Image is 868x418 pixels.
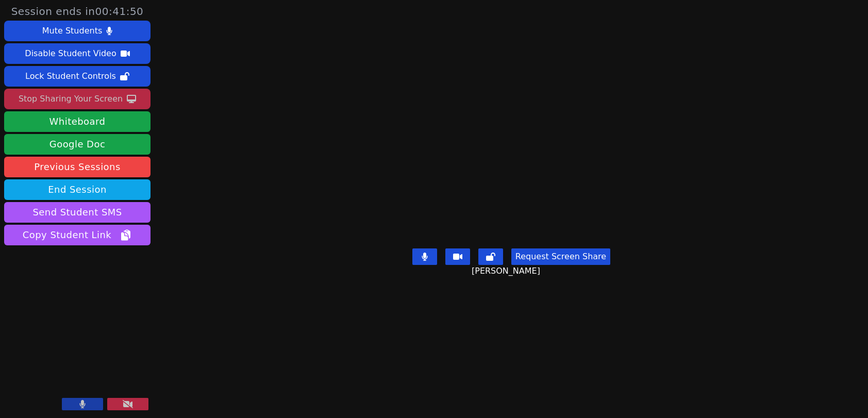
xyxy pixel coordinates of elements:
[4,225,151,245] button: Copy Student Link
[472,265,543,277] span: [PERSON_NAME]
[11,4,144,19] span: Session ends in
[4,134,151,155] a: Google Doc
[4,66,151,87] button: Lock Student Controls
[4,157,151,177] a: Previous Sessions
[4,111,151,132] button: Whiteboard
[95,5,144,18] time: 00:41:50
[25,45,116,62] div: Disable Student Video
[511,248,610,265] button: Request Screen Share
[4,43,151,64] button: Disable Student Video
[25,68,116,85] div: Lock Student Controls
[4,202,151,223] button: Send Student SMS
[42,23,102,39] div: Mute Students
[4,89,151,109] button: Stop Sharing Your Screen
[4,21,151,41] button: Mute Students
[23,228,132,242] span: Copy Student Link
[4,179,151,200] button: End Session
[19,91,123,107] div: Stop Sharing Your Screen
